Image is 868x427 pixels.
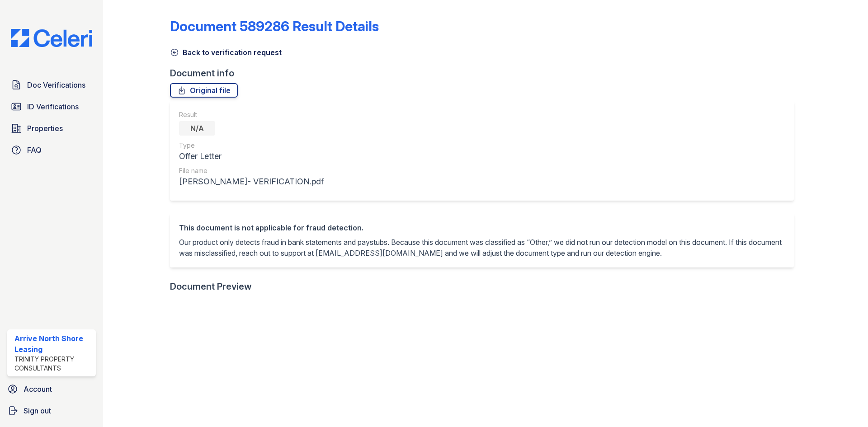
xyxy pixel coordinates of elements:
a: Document 589286 Result Details [170,18,379,34]
span: Account [24,384,52,394]
a: Doc Verifications [7,76,96,94]
a: Original file [170,83,238,98]
div: N/A [179,121,215,136]
div: Document info [170,67,801,80]
div: Arrive North Shore Leasing [14,333,92,355]
span: ID Verifications [27,101,79,112]
div: Document Preview [170,280,252,293]
p: Our product only detects fraud in bank statements and paystubs. Because this document was classif... [179,237,785,258]
a: Properties [7,119,96,137]
span: Sign out [24,405,51,416]
div: [PERSON_NAME]- VERIFICATION.pdf [179,175,324,188]
a: Sign out [4,402,99,420]
span: FAQ [27,145,42,155]
a: Back to verification request [170,47,282,58]
div: Trinity Property Consultants [14,355,92,373]
span: Doc Verifications [27,80,85,90]
div: File name [179,166,324,175]
div: Offer Letter [179,150,324,163]
div: Result [179,110,324,119]
div: This document is not applicable for fraud detection. [179,222,785,233]
a: ID Verifications [7,98,96,116]
span: Properties [27,123,63,134]
a: Account [4,380,99,398]
img: CE_Logo_Blue-a8612792a0a2168367f1c8372b55b34899dd931a85d93a1a3d3e32e68fde9ad4.png [4,29,99,47]
a: FAQ [7,141,96,159]
div: Type [179,141,324,150]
